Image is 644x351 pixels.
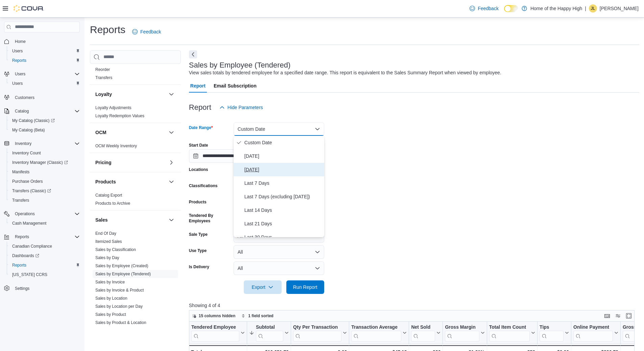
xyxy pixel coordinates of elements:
[9,168,80,176] span: Manifests
[189,69,501,76] div: View sales totals by tendered employee for a specified date range. This report is equivalent to t...
[9,56,29,65] a: Reports
[478,5,498,12] span: Feedback
[12,244,52,249] span: Canadian Compliance
[12,70,80,78] span: Users
[256,324,283,342] div: Subtotal
[9,117,57,125] a: My Catalog (Classic)
[9,149,80,157] span: Inventory Count
[7,260,82,270] button: Reports
[7,242,82,251] button: Canadian Compliance
[95,255,119,260] span: Sales by Day
[9,242,55,250] a: Canadian Compliance
[1,232,82,242] button: Reports
[12,150,41,156] span: Inventory Count
[9,117,80,125] span: My Catalog (Classic)
[540,324,564,331] div: Tips
[95,75,112,80] a: Transfers
[12,233,80,241] span: Reports
[199,313,236,319] span: 15 columns hidden
[9,219,49,227] a: Cash Management
[95,193,122,198] a: Catalog Export
[244,152,321,160] span: [DATE]
[95,296,127,301] a: Sales by Location
[189,232,208,237] label: Sale Type
[95,320,146,325] a: Sales by Product & Location
[12,140,34,148] button: Inventory
[95,304,143,309] span: Sales by Location per Day
[95,287,144,293] span: Sales by Invoice & Product
[95,271,151,277] span: Sales by Employee (Tendered)
[244,206,321,214] span: Last 14 Days
[7,79,82,88] button: Users
[9,252,80,260] span: Dashboards
[95,312,126,317] span: Sales by Product
[7,56,82,65] button: Reports
[7,177,82,186] button: Purchase Orders
[7,116,82,125] a: My Catalog (Classic)
[614,312,622,320] button: Display options
[95,159,111,166] h3: Pricing
[445,324,479,342] div: Gross Margin
[129,25,164,39] a: Feedback
[9,47,25,55] a: Users
[12,221,46,226] span: Cash Management
[95,312,126,317] a: Sales by Product
[167,128,175,136] button: OCM
[244,166,321,174] span: [DATE]
[95,114,144,118] a: Loyalty Redemption Values
[95,67,110,72] a: Reorder
[234,122,324,136] button: Custom Date
[95,178,116,185] h3: Products
[190,79,206,93] span: Report
[15,234,29,240] span: Reports
[90,104,181,123] div: Loyalty
[12,48,23,54] span: Users
[95,247,136,252] a: Sales by Classification
[351,324,407,342] button: Transaction Average
[244,280,282,294] button: Export
[95,75,112,80] span: Transfers
[12,262,26,268] span: Reports
[95,105,132,110] a: Loyalty Adjustments
[95,231,116,236] span: End Of Day
[95,91,166,98] button: Loyalty
[189,312,238,320] button: 15 columns hidden
[189,213,231,224] label: Tendered By Employees
[189,183,218,189] label: Classifications
[7,125,82,135] button: My Catalog (Beta)
[95,201,130,206] a: Products to Archive
[217,101,266,114] button: Hide Parameters
[244,233,321,241] span: Last 30 Days
[585,4,586,12] p: |
[14,5,44,12] img: Cova
[293,324,341,342] div: Qty Per Transaction
[191,324,239,331] div: Tendered Employee
[12,81,23,86] span: Users
[12,94,37,102] a: Customers
[467,2,501,15] a: Feedback
[9,261,80,269] span: Reports
[189,50,197,58] button: Next
[95,239,122,244] a: Itemized Sales
[12,198,29,203] span: Transfers
[600,4,639,12] p: [PERSON_NAME]
[15,211,35,217] span: Operations
[12,233,32,241] button: Reports
[9,261,29,269] a: Reports
[1,283,82,293] button: Settings
[12,70,28,78] button: Users
[234,136,324,237] div: Select listbox
[167,216,175,224] button: Sales
[9,196,32,204] a: Transfers
[12,127,45,133] span: My Catalog (Beta)
[1,69,82,79] button: Users
[189,199,207,205] label: Products
[12,253,39,258] span: Dashboards
[249,324,289,342] button: Subtotal
[445,324,479,331] div: Gross Margin
[95,217,108,223] h3: Sales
